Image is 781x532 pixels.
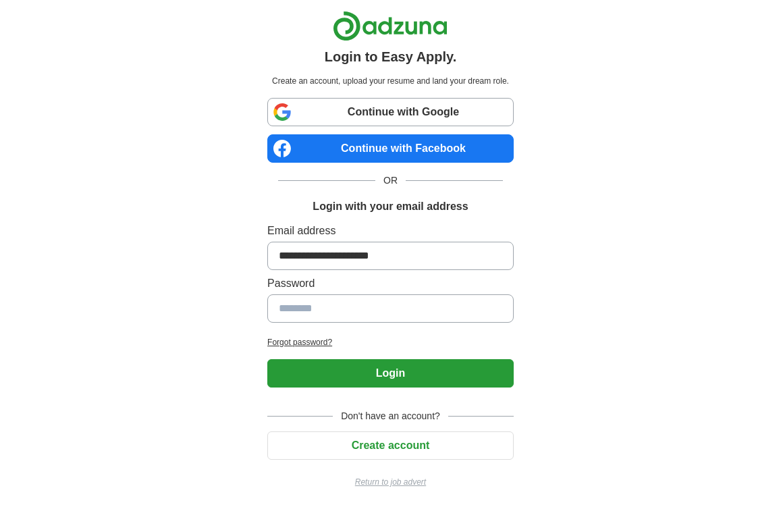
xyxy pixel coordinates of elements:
[267,223,514,239] label: Email address
[267,134,514,163] a: Continue with Facebook
[267,476,514,488] a: Return to job advert
[270,75,511,87] p: Create an account, upload your resume and land your dream role.
[267,336,514,348] a: Forgot password?
[333,409,448,423] span: Don't have an account?
[333,11,448,41] img: Adzuna logo
[325,47,457,67] h1: Login to Easy Apply.
[267,98,514,126] a: Continue with Google
[267,431,514,460] button: Create account
[267,359,514,388] button: Login
[313,198,468,215] h1: Login with your email address
[267,440,514,451] a: Create account
[267,275,514,292] label: Password
[375,174,406,188] span: OR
